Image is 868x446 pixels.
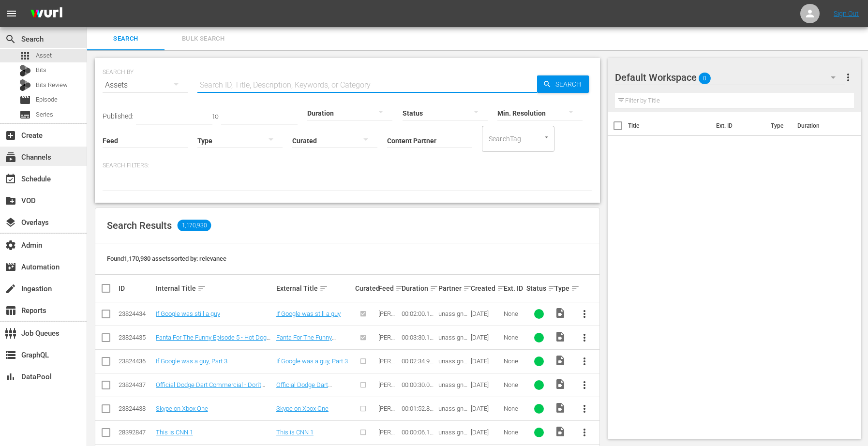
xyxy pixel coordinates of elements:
[504,381,524,388] div: None
[156,381,265,396] a: Official Dodge Dart Commercial - Don't Touch My Dart
[378,310,398,346] span: [PERSON_NAME] HLS Test
[276,357,348,365] a: If Google was a guy, Part 3
[554,282,570,294] div: Type
[573,421,596,444] button: more_vert
[573,302,596,326] button: more_vert
[395,284,404,293] span: sort
[471,282,500,294] div: Created
[170,33,236,45] span: Bulk Search
[36,80,68,90] span: Bits Review
[5,305,16,316] span: Reports
[842,66,854,89] button: more_vert
[355,284,375,292] div: Curated
[438,381,467,396] span: unassigned
[438,357,467,372] span: unassigned
[554,402,566,414] span: Video
[156,334,270,348] a: Fanta For The Funny Episode 5 - Hot Dog Microphone
[5,195,16,207] span: VOD
[554,426,566,437] span: Video
[5,327,16,339] span: Job Queues
[571,284,580,293] span: sort
[119,357,153,365] div: 23824436
[573,326,596,349] button: more_vert
[526,282,552,294] div: Status
[554,355,566,366] span: Video
[504,357,524,365] div: None
[5,151,16,163] span: Channels
[573,373,596,397] button: more_vert
[438,310,467,325] span: unassigned
[156,429,193,436] a: This is CNN 1
[119,284,153,292] div: ID
[119,381,153,388] div: 23824437
[378,282,399,294] div: Feed
[438,429,467,443] span: unassigned
[93,33,159,45] span: Search
[276,282,352,294] div: External Title
[119,334,153,341] div: 23824435
[6,8,17,19] span: menu
[19,65,31,76] div: Bits
[19,79,31,91] div: Bits Review
[402,381,436,388] div: 00:00:30.058
[197,284,206,293] span: sort
[402,405,436,412] div: 00:01:52.853
[504,405,524,412] div: None
[103,72,188,99] div: Assets
[471,310,500,317] div: [DATE]
[402,282,436,294] div: Duration
[276,310,341,317] a: If Google was still a guy
[212,112,219,120] span: to
[319,284,328,293] span: sort
[156,405,208,412] a: Skype on Xbox One
[579,308,590,320] span: more_vert
[107,255,226,262] span: Found 1,170,930 assets sorted by: relevance
[471,405,500,412] div: [DATE]
[19,94,31,106] span: Episode
[119,405,153,412] div: 23824438
[471,334,500,341] div: [DATE]
[579,403,590,415] span: more_vert
[402,429,436,436] div: 00:00:06.140
[5,130,16,141] span: add_box
[579,427,590,438] span: more_vert
[5,33,16,45] span: Search
[119,429,153,436] div: 28392847
[842,72,854,83] span: more_vert
[471,381,500,388] div: [DATE]
[5,371,16,383] span: DataPool
[554,307,566,319] span: Video
[554,331,566,342] span: Video
[276,405,329,412] a: Skype on Xbox One
[36,65,46,75] span: Bits
[504,334,524,341] div: None
[402,334,436,341] div: 00:03:30.154
[573,350,596,373] button: more_vert
[552,75,589,93] span: Search
[438,405,467,419] span: unassigned
[5,239,16,251] span: Admin
[579,356,590,367] span: more_vert
[710,112,765,139] th: Ext. ID
[5,217,16,228] span: Overlays
[276,429,314,436] a: This is CNN 1
[792,112,850,139] th: Duration
[471,429,500,436] div: [DATE]
[402,310,436,317] div: 00:02:00.149
[36,95,58,104] span: Episode
[103,162,592,170] p: Search Filters:
[573,397,596,420] button: more_vert
[579,332,590,343] span: more_vert
[504,284,524,292] div: Ext. ID
[378,405,398,441] span: [PERSON_NAME] HLS Test
[5,261,16,273] span: Automation
[36,51,52,60] span: Asset
[103,112,134,120] span: Published:
[497,284,506,293] span: sort
[438,334,467,348] span: unassigned
[430,284,438,293] span: sort
[119,310,153,317] div: 23824434
[276,381,347,403] a: Official Dodge Dart Commercial - Don't Touch My Dart
[5,283,16,295] span: Ingestion
[378,357,398,394] span: [PERSON_NAME] HLS Test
